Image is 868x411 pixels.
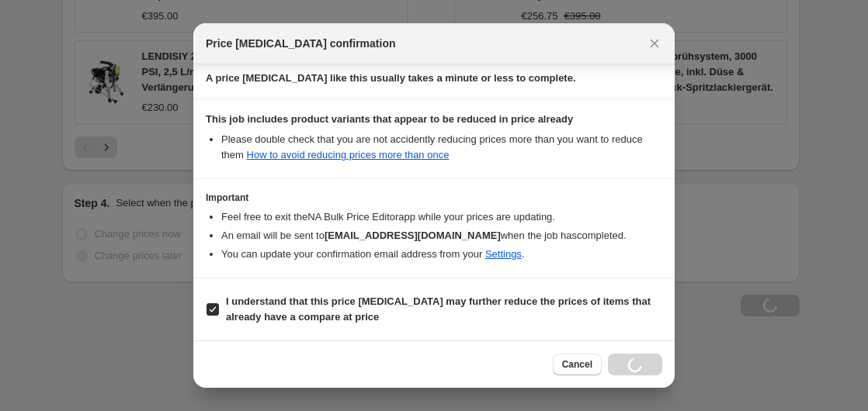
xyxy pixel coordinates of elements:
[247,149,450,161] a: How to avoid reducing prices more than once
[206,72,576,84] b: A price [MEDICAL_DATA] like this usually takes a minute or less to complete.
[206,36,396,51] span: Price [MEDICAL_DATA] confirmation
[226,295,651,323] b: I understand that this price [MEDICAL_DATA] may further reduce the prices of items that already h...
[553,354,602,375] button: Cancel
[206,192,662,204] h3: Important
[221,209,662,225] li: Feel free to exit the NA Bulk Price Editor app while your prices are updating.
[485,248,522,260] a: Settings
[221,132,662,163] li: Please double check that you are not accidently reducing prices more than you want to reduce them
[221,247,662,262] li: You can update your confirmation email address from your .
[206,113,573,125] b: This job includes product variants that appear to be reduced in price already
[562,358,592,371] span: Cancel
[644,33,665,54] button: Close
[325,230,501,241] b: [EMAIL_ADDRESS][DOMAIN_NAME]
[221,228,662,243] li: An email will be sent to when the job has completed .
